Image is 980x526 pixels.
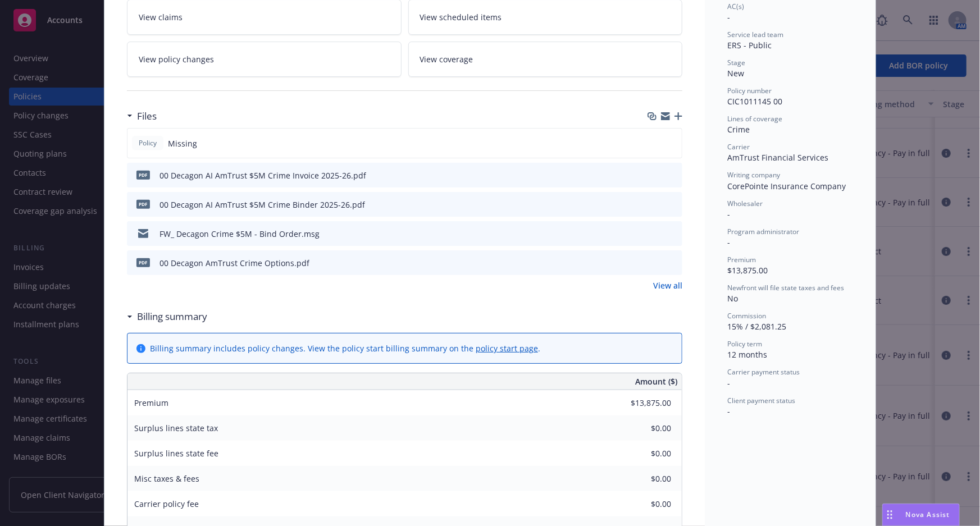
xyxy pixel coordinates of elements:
span: Surplus lines state fee [134,448,218,459]
span: Client payment status [727,396,795,405]
span: - [727,237,730,248]
a: View policy changes [127,42,402,77]
span: Missing [168,138,197,149]
span: View claims [139,11,183,23]
span: Policy number [727,86,772,95]
span: pdf [136,171,150,179]
span: No [727,293,738,304]
span: - [727,12,730,22]
a: View all [653,280,682,291]
input: 0.00 [605,420,678,437]
button: download file [650,257,659,269]
div: Billing summary includes policy changes. View the policy start billing summary on the . [150,342,540,354]
span: - [727,209,730,219]
span: Wholesaler [727,199,763,208]
div: FW_ Decagon Crime $5M - Bind Order.msg [159,228,320,240]
span: 15% / $2,081.25 [727,321,786,332]
div: 00 Decagon AmTrust Crime Options.pdf [159,257,309,269]
span: AC(s) [727,2,744,11]
span: $13,875.00 [727,265,768,276]
span: ERS - Public [727,40,772,51]
div: 00 Decagon AI AmTrust $5M Crime Invoice 2025-26.pdf [159,170,366,181]
span: CorePointe Insurance Company [727,181,846,191]
button: Nova Assist [882,504,960,526]
span: Newfront will file state taxes and fees [727,283,844,292]
span: Crime [727,124,750,135]
span: 12 months [727,349,767,360]
span: Nova Assist [906,510,950,519]
div: Drag to move [883,504,897,525]
input: 0.00 [605,395,678,411]
span: Service lead team [727,30,783,39]
span: Writing company [727,170,780,180]
input: 0.00 [605,470,678,487]
span: pdf [136,200,150,208]
input: 0.00 [605,445,678,462]
button: download file [650,228,659,240]
span: Stage [727,58,745,67]
span: AmTrust Financial Services [727,152,828,163]
a: View coverage [408,42,683,77]
span: Misc taxes & fees [134,473,199,484]
span: pdf [136,258,150,267]
span: Lines of coverage [727,114,782,124]
span: Premium [727,255,756,264]
h3: Files [137,109,157,124]
button: download file [650,170,659,181]
span: Carrier [727,142,750,152]
div: Files [127,109,157,124]
span: Amount ($) [635,376,677,387]
h3: Billing summary [137,309,207,324]
span: View policy changes [139,53,214,65]
span: - [727,378,730,388]
div: 00 Decagon AI AmTrust $5M Crime Binder 2025-26.pdf [159,199,365,211]
span: - [727,406,730,417]
button: preview file [668,228,678,240]
button: preview file [668,170,678,181]
input: 0.00 [605,496,678,513]
div: Billing summary [127,309,207,324]
span: Carrier policy fee [134,498,199,509]
span: Surplus lines state tax [134,423,218,433]
span: Program administrator [727,227,799,236]
span: Premium [134,397,168,408]
button: preview file [668,199,678,211]
button: download file [650,199,659,211]
span: Policy term [727,339,762,349]
button: preview file [668,257,678,269]
span: CIC1011145 00 [727,96,782,107]
span: View coverage [420,53,473,65]
span: Policy [136,138,159,148]
a: policy start page [476,343,538,354]
span: Commission [727,311,766,321]
span: Carrier payment status [727,367,800,377]
span: New [727,68,744,79]
span: View scheduled items [420,11,502,23]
